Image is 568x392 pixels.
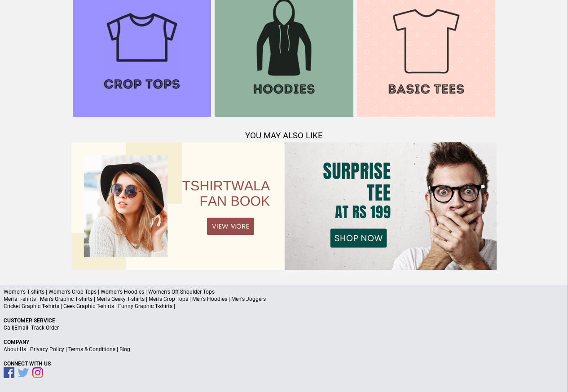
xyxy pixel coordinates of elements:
[4,288,564,295] p: Women's T-shirts | Women's Crop Tops | Women's Hoodies | Women's Off Shoulder Tops
[30,346,64,352] a: Privacy Policy
[4,346,26,352] a: About Us
[4,317,564,324] p: Customer Service
[4,339,564,346] p: Company
[245,131,323,141] span: YOU MAY ALSO LIKE
[119,346,130,352] a: Blog
[31,325,59,331] a: Track Order
[4,325,13,331] a: Call
[4,303,564,310] p: Cricket Graphic T-shirts | Geek Graphic T-shirts | Funny Graphic T-shirts |
[4,295,564,303] p: Men's T-shirts | Men's Graphic T-shirts | Men's Geeky T-shirts | Men's Crop Tops | Men's Hoodies ...
[68,346,115,352] a: Terms & Conditions
[14,325,28,331] a: Email
[4,360,564,367] p: Connect With Us
[4,324,564,331] p: | |
[4,346,564,353] p: | | |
